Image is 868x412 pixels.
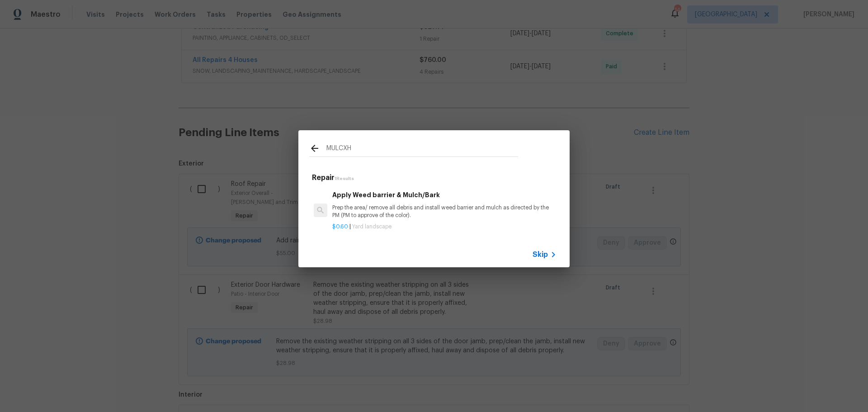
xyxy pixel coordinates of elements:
[312,173,559,183] h5: Repair
[352,224,392,229] span: Yard landscape
[335,176,354,181] span: 1 Results
[326,143,518,156] input: Search issues or repairs
[332,223,557,231] p: |
[332,190,557,200] h6: Apply Weed barrier & Mulch/Bark
[332,204,557,219] p: Prep the area/ remove all debris and install weed barrier and mulch as directed by the PM (PM to ...
[332,224,348,229] span: $0.60
[533,250,548,259] span: Skip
